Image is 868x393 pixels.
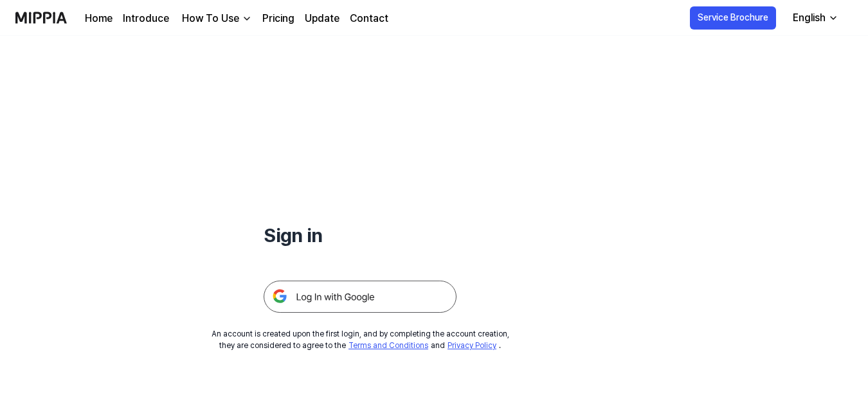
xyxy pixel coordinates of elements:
a: Update [305,11,339,26]
a: Introduce [123,11,169,26]
img: 구글 로그인 버튼 [264,281,457,313]
a: Pricing [262,11,294,26]
div: An account is created upon the first login, and by completing the account creation, they are cons... [212,328,509,351]
div: How To Use [179,11,242,26]
img: down [242,13,252,24]
h1: Sign in [264,221,457,250]
a: Home [85,11,113,26]
a: Terms and Conditions [348,341,428,350]
button: English [782,5,846,31]
button: How To Use [179,11,252,26]
a: Contact [350,11,388,26]
div: English [790,10,828,26]
a: Privacy Policy [448,341,496,350]
button: Service Brochure [690,6,776,30]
